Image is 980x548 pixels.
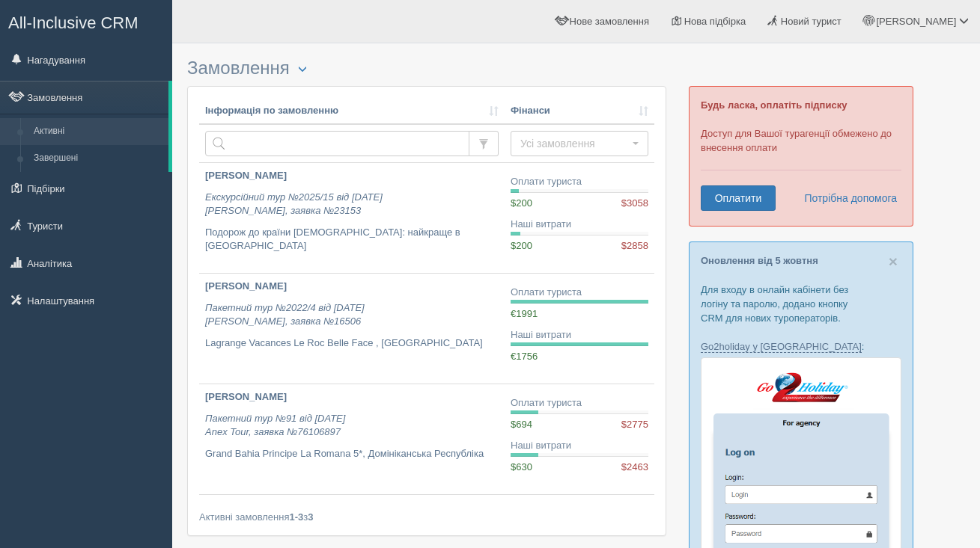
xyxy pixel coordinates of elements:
[205,336,499,351] p: Lagrange Vacances Le Roc Belle Face , [GEOGRAPHIC_DATA]
[199,510,654,524] div: Активні замовлення з
[511,131,648,156] button: Усі замовлення
[511,175,648,189] div: Оплати туриста
[511,308,538,319] span: €1991
[205,226,499,253] p: Подорож до країни [DEMOGRAPHIC_DATA]: найкраще в [GEOGRAPHIC_DATA]
[701,255,818,266] a: Оновлення від 5 жовтня
[621,461,648,475] span: $2463
[621,239,648,253] span: $2858
[308,511,313,523] b: 3
[511,197,532,209] span: $200
[889,253,898,269] button: Close
[8,13,139,32] span: All-Inclusive CRM
[511,461,532,472] span: $630
[205,170,287,181] b: [PERSON_NAME]
[701,339,901,354] p: :
[684,16,746,27] span: Нова підбірка
[27,118,168,145] a: Активні
[511,351,538,362] span: €1756
[701,283,901,325] p: Для входу в онлайн кабінети без логіну та паролю, додано кнопку CRM для нових туроператорів.
[621,197,648,211] span: $3058
[794,185,898,211] a: Потрібна допомога
[621,418,648,432] span: $2775
[27,145,168,172] a: Завершені
[205,413,345,438] i: Пакетний тур №91 від [DATE] Anex Tour, заявка №76106897
[205,280,287,292] b: [PERSON_NAME]
[205,447,499,461] p: Grand Bahia Principe La Romana 5*, Домініканська Республіка
[520,136,629,151] span: Усі замовлення
[511,396,648,410] div: Оплати туриста
[199,274,505,384] a: [PERSON_NAME] Пакетний тур №2022/4 від [DATE][PERSON_NAME], заявка №16506 Lagrange Vacances Le Ro...
[781,16,841,27] span: Новий турист
[876,16,956,27] span: [PERSON_NAME]
[701,341,862,353] a: Go2holiday у [GEOGRAPHIC_DATA]
[570,16,649,27] span: Нове замовлення
[205,131,469,156] input: Пошук за номером замовлення, ПІБ або паспортом туриста
[511,419,532,430] span: $694
[511,286,648,300] div: Оплати туриста
[199,384,505,494] a: [PERSON_NAME] Пакетний тур №91 від [DATE]Anex Tour, заявка №76106897 Grand Bahia Principe La Roma...
[205,302,365,327] i: Пакетний тур №2022/4 від [DATE] [PERSON_NAME], заявка №16506
[701,185,776,211] a: Оплатити
[199,163,505,273] a: [PERSON_NAME] Екскурсійний тур №2025/15 від [DATE][PERSON_NAME], заявка №23153 Подорож до країни ...
[187,58,666,78] h3: Замовлення
[701,99,847,111] b: Будь ласка, оплатіть підписку
[511,328,648,342] div: Наші витрати
[511,104,648,118] a: Фінанси
[511,240,532,251] span: $200
[511,439,648,453] div: Наші витрати
[205,191,383,217] i: Екскурсійний тур №2025/15 від [DATE] [PERSON_NAME], заявка №23153
[1,1,171,42] a: All-Inclusive CRM
[689,86,913,227] div: Доступ для Вашої турагенції обмежено до внесення оплати
[889,253,898,270] span: ×
[290,511,304,523] b: 1-3
[205,391,287,402] b: [PERSON_NAME]
[205,104,499,118] a: Інформація по замовленню
[511,218,648,232] div: Наші витрати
